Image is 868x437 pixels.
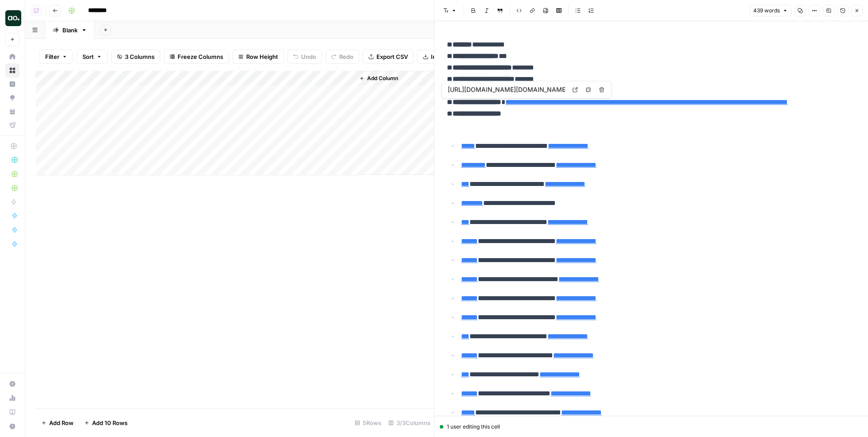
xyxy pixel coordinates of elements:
[77,50,108,64] button: Sort
[125,52,155,61] span: 3 Columns
[5,118,19,132] a: Flightpath
[232,50,284,64] button: Row Height
[301,52,316,61] span: Undo
[5,419,19,433] button: Help + Support
[5,405,19,419] a: Learning Hub
[351,416,385,430] div: 5 Rows
[5,104,19,119] a: Your Data
[5,10,21,26] img: Nick's Workspace Logo
[36,416,79,430] button: Add Row
[164,50,229,64] button: Freeze Columns
[5,63,19,77] a: Browse
[749,5,792,16] button: 439 words
[367,74,398,82] span: Add Column
[92,418,128,427] span: Add 10 Rows
[417,50,469,64] button: Import CSV
[5,77,19,91] a: Insights
[45,21,95,39] a: Blank
[111,50,160,64] button: 3 Columns
[356,73,402,84] button: Add Column
[339,52,353,61] span: Redo
[45,52,59,61] span: Filter
[363,50,414,64] button: Export CSV
[246,52,278,61] span: Row Height
[325,50,359,64] button: Redo
[376,52,408,61] span: Export CSV
[5,391,19,405] a: Usage
[287,50,322,64] button: Undo
[5,377,19,391] a: Settings
[62,26,77,35] div: Blank
[5,91,19,105] a: Opportunities
[39,50,73,64] button: Filter
[753,7,780,15] span: 439 words
[440,423,863,431] div: 1 user editing this cell
[5,50,19,64] a: Home
[82,52,94,61] span: Sort
[79,416,133,430] button: Add 10 Rows
[385,416,434,430] div: 3/3 Columns
[5,7,19,29] button: Workspace: Nick's Workspace
[178,52,223,61] span: Freeze Columns
[49,418,74,427] span: Add Row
